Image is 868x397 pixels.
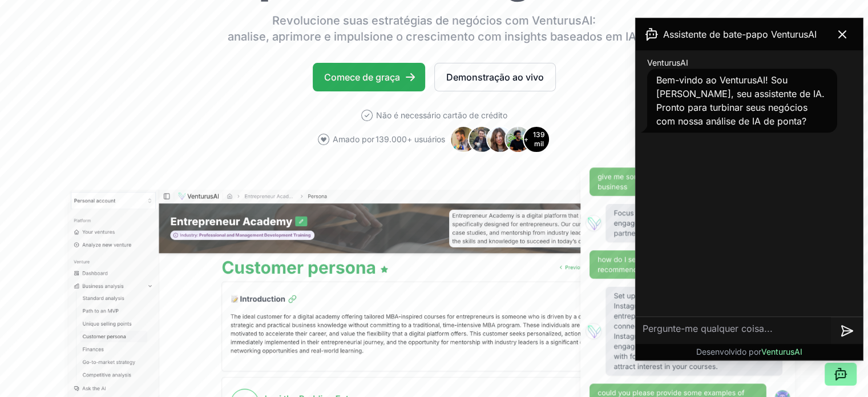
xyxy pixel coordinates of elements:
[324,71,400,83] font: Comece de graça
[663,29,817,40] font: Assistente de bate-papo VenturusAI
[434,63,556,91] a: Demonstração ao vivo
[504,126,532,153] img: Avatar 4
[696,347,761,356] font: Desenvolvido por
[468,126,495,153] img: Avatar 2
[656,74,825,127] font: Bem-vindo ao VenturusAI! Sou [PERSON_NAME], seu assistente de IA. Pronto para turbinar seus negóc...
[446,71,544,83] font: Demonstração ao vivo
[450,126,477,153] img: Avatar 1
[647,58,688,67] font: VenturusAI
[313,63,425,91] a: Comece de graça
[761,347,802,356] font: VenturusAI
[486,126,514,153] img: Avatar 3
